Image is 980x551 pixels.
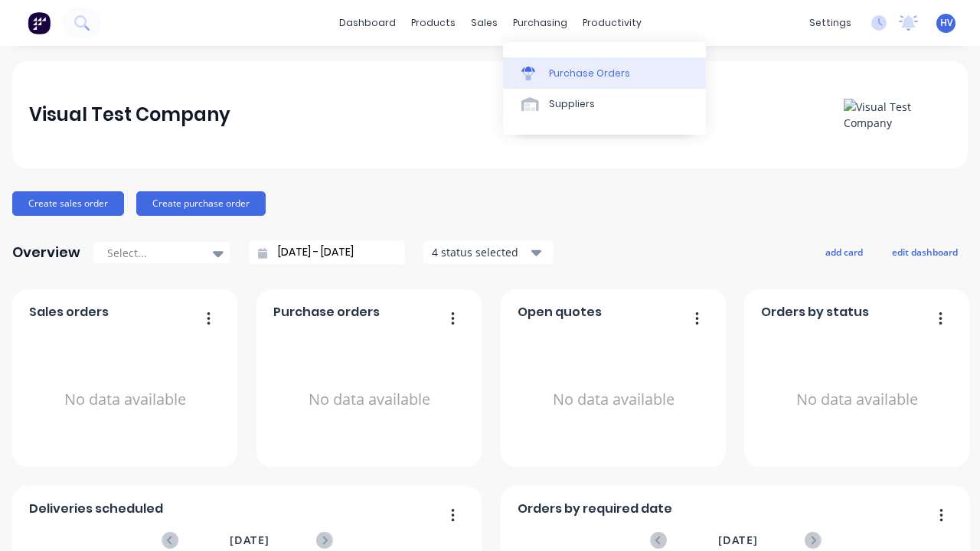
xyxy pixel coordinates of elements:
[575,11,649,34] div: productivity
[273,328,465,472] div: No data available
[29,500,163,518] span: Deliveries scheduled
[423,241,554,264] button: 4 status selected
[332,11,403,34] a: dashboard
[29,328,221,472] div: No data available
[518,328,710,472] div: No data available
[463,11,505,34] div: sales
[761,303,869,321] span: Orders by status
[518,303,602,321] span: Open quotes
[432,244,528,260] div: 4 status selected
[273,303,380,321] span: Purchase orders
[549,97,595,111] div: Suppliers
[136,191,266,216] button: Create purchase order
[761,328,953,472] div: No data available
[12,191,124,216] button: Create sales order
[29,303,109,321] span: Sales orders
[403,11,463,34] div: products
[802,11,859,34] div: settings
[815,242,873,262] button: add card
[518,500,672,518] span: Orders by required date
[503,89,706,119] a: Suppliers
[882,242,968,262] button: edit dashboard
[503,57,706,88] a: Purchase Orders
[28,11,51,34] img: Factory
[940,16,952,30] span: HV
[230,532,269,549] span: [DATE]
[505,11,575,34] div: purchasing
[29,99,230,130] div: Visual Test Company
[12,237,80,268] div: Overview
[718,532,758,549] span: [DATE]
[844,99,951,131] img: Visual Test Company
[549,67,630,80] div: Purchase Orders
